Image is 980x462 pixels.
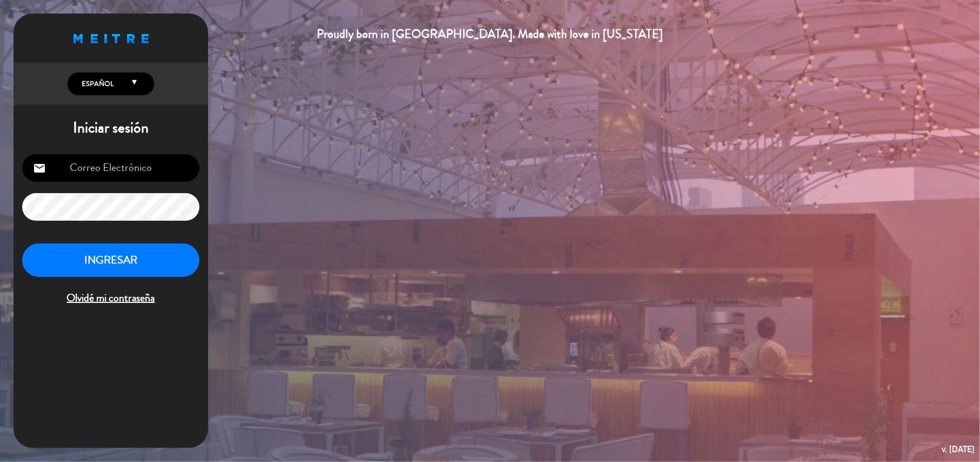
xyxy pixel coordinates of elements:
span: Español [79,78,114,89]
div: v. [DATE] [942,442,975,457]
span: Olvidé mi contraseña [22,289,199,307]
h1: Iniciar sesión [14,119,208,137]
i: lock [33,201,46,214]
input: Correo Electrónico [22,154,199,182]
button: INGRESAR [22,243,199,278]
i: email [33,162,46,175]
